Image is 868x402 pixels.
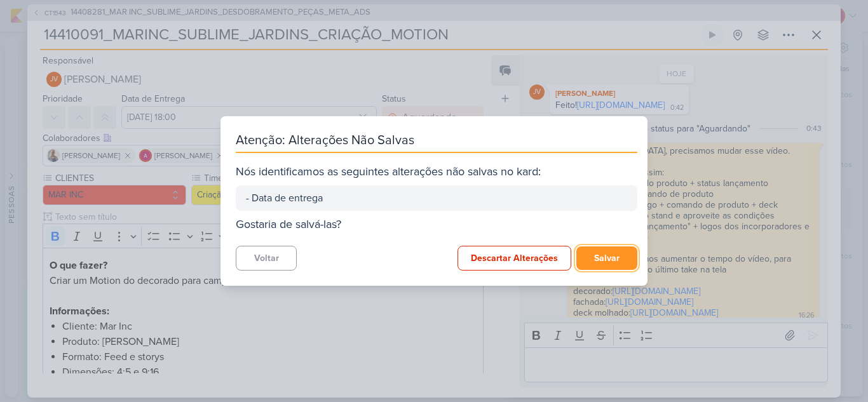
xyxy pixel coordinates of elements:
[458,246,571,271] button: Descartar Alterações
[576,246,637,270] button: Salvar
[236,163,637,180] div: Nós identificamos as seguintes alterações não salvas no kard:
[246,191,627,206] div: - Data de entrega
[236,216,637,233] div: Gostaria de salvá-las?
[236,131,637,153] div: Atenção: Alterações Não Salvas
[236,246,297,271] button: Voltar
